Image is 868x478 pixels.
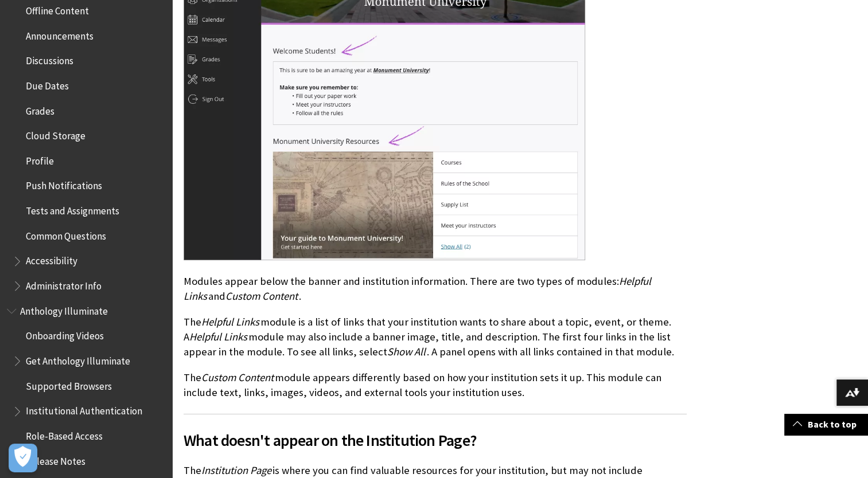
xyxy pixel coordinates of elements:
[26,76,69,92] span: Due Dates
[26,201,119,217] span: Tests and Assignments
[26,177,102,192] span: Push Notifications
[201,371,274,384] span: Custom Content
[20,301,108,317] span: Anthology Illuminate
[201,464,271,477] span: Institution Page
[26,426,103,442] span: Role-Based Access
[26,151,54,167] span: Profile
[26,26,94,42] span: Announcements
[26,101,55,117] span: Grades
[784,414,868,435] a: Back to top
[184,315,687,360] p: The module is a list of links that your institution wants to share about a topic, event, or theme...
[225,289,298,303] span: Custom Content
[26,51,73,66] span: Discussions
[184,370,687,400] p: The module appears differently based on how your institution sets it up. This module can include ...
[26,276,102,292] span: Administrator Info
[26,351,130,367] span: Get Anthology Illuminate
[26,402,142,417] span: Institutional Authentication
[26,252,77,267] span: Accessibility
[26,377,112,392] span: Supported Browsers
[387,345,426,358] span: Show All
[9,444,37,472] button: Open Preferences
[26,226,106,242] span: Common Questions
[184,275,651,303] span: Helpful Links
[201,315,259,328] span: Helpful Links
[184,428,687,452] span: What doesn't appear on the Institution Page?
[26,452,85,467] span: Release Notes
[189,330,247,343] span: Helpful Links
[26,1,89,17] span: Offline Content
[26,327,104,342] span: Onboarding Videos
[26,126,85,142] span: Cloud Storage
[184,274,687,304] p: Modules appear below the banner and institution information. There are two types of modules: and .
